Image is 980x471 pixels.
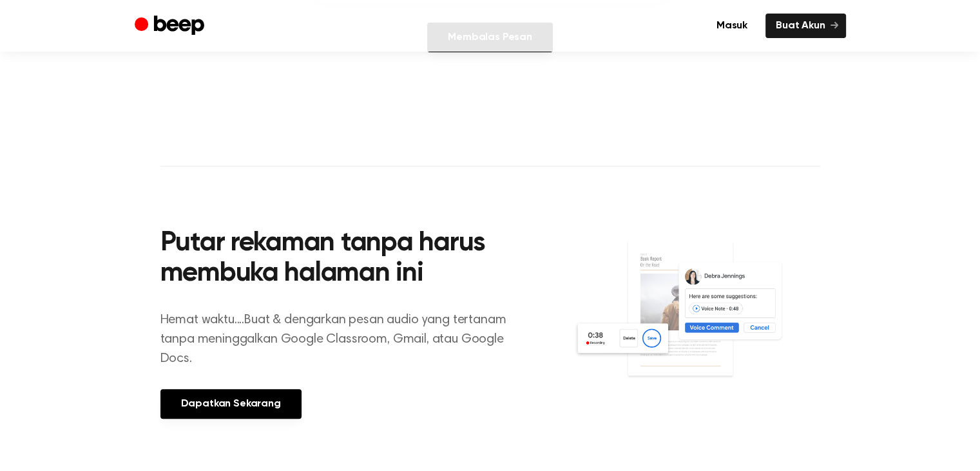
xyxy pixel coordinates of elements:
a: Dapatkan Sekarang [160,389,302,419]
a: Buat Akun [765,14,846,38]
font: Hemat waktu....Buat & dengarkan pesan audio yang tertanam tanpa meninggalkan Google Classroom, Gm... [160,314,506,365]
font: Putar rekaman tanpa harus membuka halaman ini [160,230,486,287]
img: Komentar Suara pada Dokumen dan Widget Rekaman [573,239,820,403]
font: Masuk [716,21,747,31]
a: Masuk [706,14,758,38]
a: Berbunyi [135,14,207,39]
font: Buat Akun [776,21,825,31]
font: Dapatkan Sekarang [181,399,281,409]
